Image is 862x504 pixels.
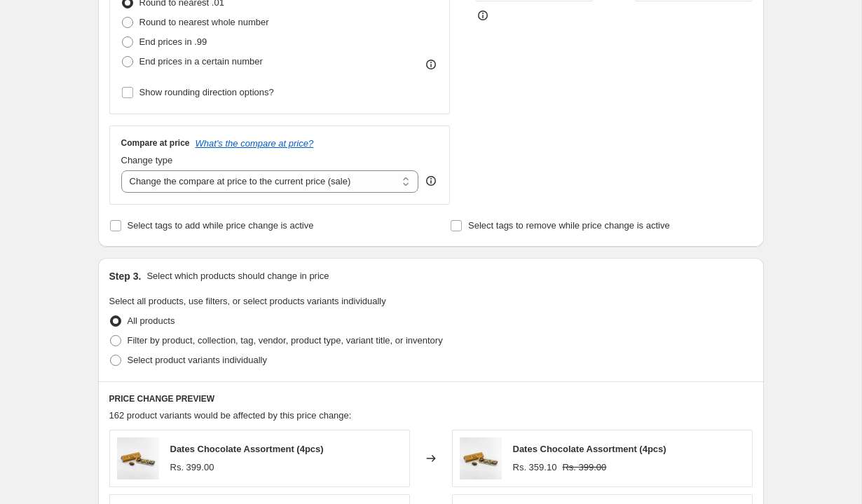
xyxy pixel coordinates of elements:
[139,56,263,67] span: End prices in a certain number
[139,17,269,27] span: Round to nearest whole number
[146,269,329,283] p: Select which products should change in price
[109,296,386,306] span: Select all products, use filters, or select products variants individually
[170,461,214,475] div: Rs. 399.00
[128,355,267,365] span: Select product variants individually
[109,269,142,283] h2: Step 3.
[468,220,670,231] span: Select tags to remove while price change is active
[121,137,190,149] h3: Compare at price
[170,444,324,454] span: Dates Chocolate Assortment (4pcs)
[128,220,314,231] span: Select tags to add while price change is active
[128,335,443,346] span: Filter by product, collection, tag, vendor, product type, variant title, or inventory
[139,87,274,97] span: Show rounding direction options?
[109,410,352,421] span: 162 product variants would be affected by this price change:
[513,444,666,454] span: Dates Chocolate Assortment (4pcs)
[513,461,557,475] div: Rs. 359.10
[128,315,175,326] span: All products
[196,138,314,149] button: What's the compare at price?
[424,174,438,188] div: help
[562,461,606,475] strike: Rs. 399.00
[117,437,159,479] img: DatesChococoated_80x.jpg
[460,437,502,479] img: DatesChococoated_80x.jpg
[139,36,207,47] span: End prices in .99
[121,155,173,165] span: Change type
[109,393,753,404] h6: PRICE CHANGE PREVIEW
